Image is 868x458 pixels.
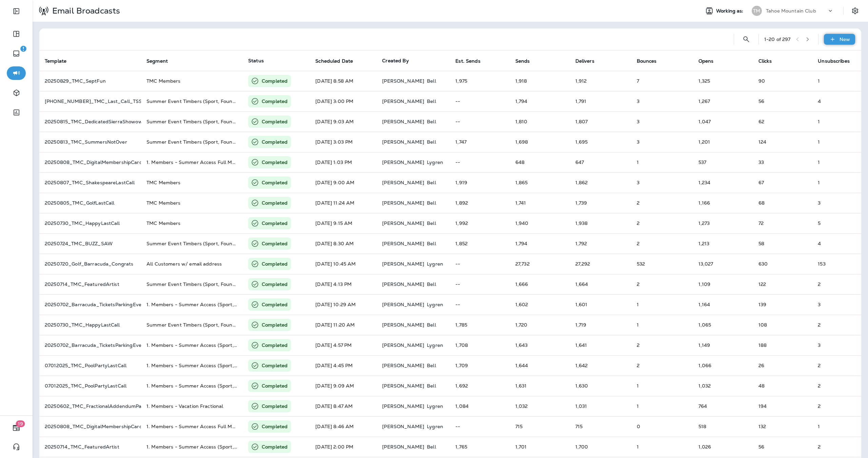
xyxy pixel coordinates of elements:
[758,322,767,328] span: Click rate:10% (Clicks/Opens)
[570,132,631,152] td: 1,695
[45,322,136,328] p: 20250730_TMC_HappyLastCall
[812,111,861,132] td: 1
[382,221,424,226] p: [PERSON_NAME]
[631,172,693,193] td: 3
[570,315,631,335] td: 1,719
[758,261,768,267] span: Click rate:5% (Clicks/Opens)
[455,58,480,64] span: Est. Sends
[310,193,377,213] td: [DATE] 11:24 AM
[631,274,693,294] td: 2
[812,274,861,294] td: 2
[510,396,570,416] td: 1,032
[758,98,764,104] span: Click rate:4% (Clicks/Opens)
[698,423,706,430] span: Open rate:72% (Opens/Sends)
[262,403,288,410] p: Completed
[45,119,136,124] p: 20250815_TMC_DedicatedSierraShowown
[45,200,136,206] p: 20250805_TMC_GolfLastCall
[382,403,424,409] p: [PERSON_NAME]
[45,78,136,84] p: 20250829_TMC_SeptFun
[510,152,570,172] td: 648
[812,294,861,315] td: 3
[510,91,570,111] td: 1,794
[146,301,398,308] span: 1. Members - Summer Access (Sport, Vacation Fractional, 4 Season, Pavilion, Summer, Founder, Corp...
[570,172,631,193] td: 1,862
[758,220,764,226] span: Click rate:6% (Clicks/Opens)
[427,383,436,389] p: Bell
[812,132,861,152] td: 1
[631,132,693,152] td: 3
[450,152,510,172] td: --
[450,172,510,193] td: 1,919
[262,281,288,288] p: Completed
[146,139,390,145] span: Summer Event Timbers (Sport, Founder, Summer, Four Seasons, Pavilion, Fractional, Gray's)
[382,58,409,64] span: Created By
[45,139,136,145] p: 20250813_TMC_SummersNotOver
[382,302,424,307] p: [PERSON_NAME]
[45,282,136,287] p: 20250714_TMC_FeaturedArtist
[310,71,377,91] td: [DATE] 8:58 AM
[310,172,377,193] td: [DATE] 9:00 AM
[812,213,861,233] td: 5
[262,78,288,84] p: Completed
[570,233,631,254] td: 1,792
[262,443,288,450] p: Completed
[698,58,714,64] span: Opens
[146,200,181,206] span: TMC Members
[45,302,136,307] p: 20250702_Barracuda_TicketsParkingEvents_Members
[510,71,570,91] td: 1,918
[570,91,631,111] td: 1,791
[315,58,353,64] span: Scheduled Date
[450,233,510,254] td: 1,852
[812,355,861,376] td: 2
[698,98,710,104] span: Open rate:71% (Opens/Sends)
[450,254,510,274] td: --
[310,152,377,172] td: [DATE] 1:03 PM
[427,221,436,226] p: Bell
[382,119,424,124] p: [PERSON_NAME]
[570,335,631,355] td: 1,641
[631,152,693,172] td: 1
[698,281,711,287] span: Open rate:67% (Opens/Sends)
[849,5,861,17] button: Settings
[570,254,631,274] td: 27,292
[698,58,723,64] span: Opens
[575,58,603,64] span: Delivers
[450,91,510,111] td: --
[146,281,390,287] span: Summer Event Timbers (Sport, Founder, Summer, Four Seasons, Pavilion, Fractional, Gray's)
[698,383,711,389] span: Open rate:63% (Opens/Sends)
[812,172,861,193] td: 1
[262,240,288,247] p: Completed
[146,342,398,348] span: 1. Members - Summer Access (Sport, Vacation Fractional, 4 Season, Pavilion, Summer, Founder, Corp...
[450,437,510,457] td: 1,765
[146,159,405,165] span: 1. Members - Summer Access Full Members(Sport, 4 Season, Pavilion, Summer, Founder - NO FRACTIONALS)
[45,221,136,226] p: 20250730_TMC_HappyLastCall
[427,99,436,104] p: Bell
[427,282,436,287] p: Bell
[812,396,861,416] td: 2
[146,444,398,450] span: 1. Members - Summer Access (Sport, Vacation Fractional, 4 Season, Pavilion, Summer, Founder, Corp...
[146,403,223,409] span: 1. Members - Vacation Fractional
[45,99,136,104] p: 20250822_TMC_Last_Call_TSS
[382,383,424,389] p: [PERSON_NAME]
[631,91,693,111] td: 3
[812,193,861,213] td: 3
[146,180,181,186] span: TMC Members
[315,58,362,64] span: Scheduled Date
[510,213,570,233] td: 1,940
[812,152,861,172] td: 1
[631,416,693,437] td: 0
[698,78,710,84] span: Open rate:69% (Opens/Sends)
[450,396,510,416] td: 1,084
[382,180,424,185] p: [PERSON_NAME]
[427,180,436,185] p: Bell
[427,363,436,368] p: Bell
[631,335,693,355] td: 2
[510,294,570,315] td: 1,602
[698,159,706,165] span: Open rate:83% (Opens/Sends)
[570,355,631,376] td: 1,642
[427,160,443,165] p: Lygren
[812,437,861,457] td: 2
[631,355,693,376] td: 2
[812,233,861,254] td: 4
[45,58,66,64] span: Template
